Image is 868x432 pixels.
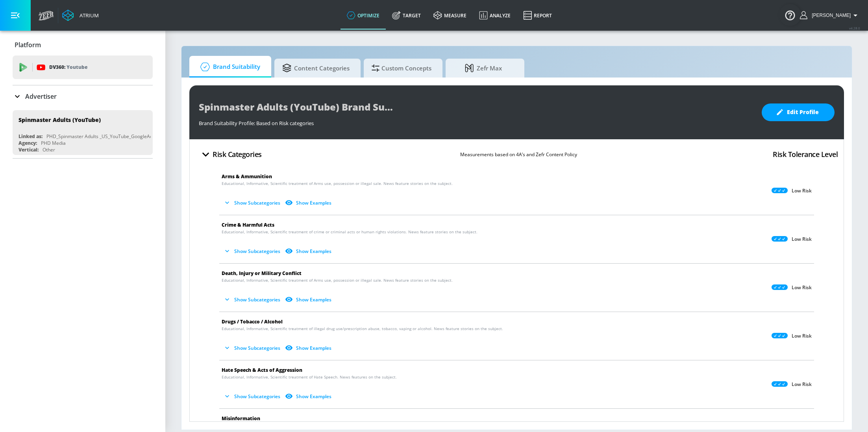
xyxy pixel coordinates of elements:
[222,222,274,228] span: Crime & Harmful Acts
[13,55,153,79] div: DV360: Youtube
[792,284,812,291] p: Low Risk
[849,26,860,30] span: v 4.28.0
[13,110,153,155] div: Spinmaster Adults (YouTube)Linked as:PHD_Spinmaster Adults _US_YouTube_GoogleAdsAgency:PHD MediaV...
[222,173,272,180] span: Arms & Ammunition
[283,390,335,403] button: Show Examples
[283,342,335,354] button: Show Examples
[341,1,386,30] a: optimize
[19,133,43,140] div: Linked as:
[222,318,283,325] span: Drugs / Tobacco / Alcohol
[517,1,558,30] a: Report
[222,342,283,354] button: Show Subcategories
[800,11,860,20] button: [PERSON_NAME]
[46,133,155,140] div: PHD_Spinmaster Adults _US_YouTube_GoogleAds
[792,333,812,339] p: Low Risk
[25,92,57,101] p: Advertiser
[773,149,838,160] h4: Risk Tolerance Level
[62,9,99,21] a: Atrium
[222,277,453,283] span: Educational, Informative, Scientific treatment of Arms use, possession or illegal sale. News feat...
[13,85,153,107] div: Advertiser
[809,13,851,18] span: login as: stephanie.wolklin@zefr.com
[76,12,99,19] div: Atrium
[792,381,812,388] p: Low Risk
[19,140,37,146] div: Agency:
[222,374,397,380] span: Educational, Informative, Scientific treatment of Hate Speech. News features on the subject.
[15,41,41,49] p: Platform
[372,59,431,78] span: Custom Concepts
[196,145,265,164] button: Risk Categories
[49,63,87,72] p: DV360:
[222,293,283,306] button: Show Subcategories
[43,146,55,153] div: Other
[222,415,260,422] span: Misinformation
[460,150,577,159] p: Measurements based on 4A’s and Zefr Content Policy
[19,146,39,153] div: Vertical:
[213,149,262,160] h4: Risk Categories
[41,140,66,146] div: PHD Media
[19,116,101,124] div: Spinmaster Adults (YouTube)
[762,103,835,121] button: Edit Profile
[222,367,302,373] span: Hate Speech & Acts of Aggression
[222,270,302,277] span: Death, Injury or Military Conflict
[792,188,812,194] p: Low Risk
[282,59,350,78] span: Content Categories
[386,1,427,30] a: Target
[283,245,335,258] button: Show Examples
[779,4,801,26] button: Open Resource Center
[199,116,754,127] div: Brand Suitability Profile: Based on Risk categories
[13,34,153,56] div: Platform
[197,57,260,76] span: Brand Suitability
[283,293,335,306] button: Show Examples
[222,181,453,186] span: Educational, Informative, Scientific treatment of Arms use, possession or illegal sale. News feat...
[222,326,503,332] span: Educational, Informative, Scientific treatment of illegal drug use/prescription abuse, tobacco, v...
[283,196,335,209] button: Show Examples
[222,229,477,235] span: Educational, Informative, Scientific treatment of crime or criminal acts or human rights violatio...
[792,236,812,242] p: Low Risk
[222,390,283,403] button: Show Subcategories
[473,1,517,30] a: Analyze
[222,196,283,209] button: Show Subcategories
[453,59,513,78] span: Zefr Max
[777,107,819,117] span: Edit Profile
[67,63,87,71] p: Youtube
[427,1,473,30] a: measure
[222,245,283,258] button: Show Subcategories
